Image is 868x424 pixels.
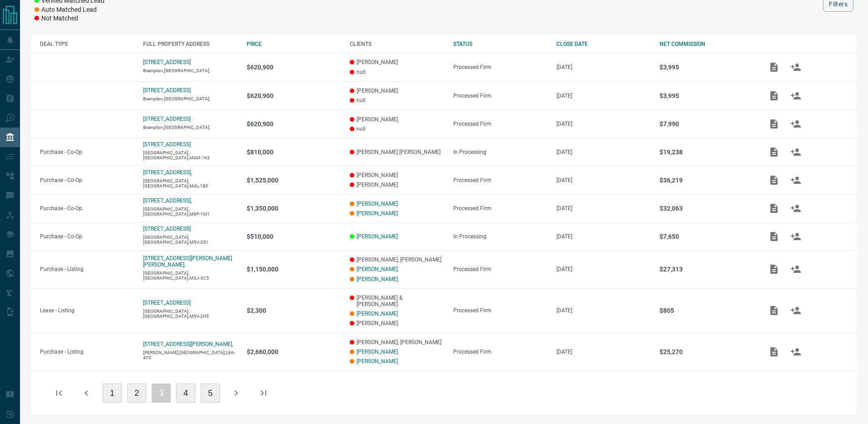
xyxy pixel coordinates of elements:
[143,169,192,176] a: [STREET_ADDRESS],
[763,205,785,211] span: Add / View Documents
[785,348,807,355] span: Match Clients
[660,64,754,71] p: $3,995
[556,266,650,272] p: [DATE]
[247,64,341,71] p: $620,900
[785,92,807,99] span: Match Clients
[660,92,754,99] p: $3,995
[103,384,122,403] button: 1
[453,307,547,314] div: Processed Firm
[453,233,547,240] div: In Processing
[556,233,650,240] p: [DATE]
[763,348,785,355] span: Add / View Documents
[40,205,134,212] p: Purchase - Co-Op
[785,177,807,183] span: Match Clients
[763,233,785,239] span: Add / View Documents
[40,233,134,240] p: Purchase - Co-Op
[785,64,807,70] span: Match Clients
[247,266,341,273] p: $1,150,000
[556,121,650,127] p: [DATE]
[350,59,444,65] p: [PERSON_NAME]
[143,87,191,94] p: [STREET_ADDRESS]
[785,205,807,211] span: Match Clients
[143,300,191,306] p: [STREET_ADDRESS]
[143,116,191,122] a: [STREET_ADDRESS]
[143,59,191,65] a: [STREET_ADDRESS]
[357,358,398,365] a: [PERSON_NAME]
[127,384,146,403] button: 2
[357,311,398,317] a: [PERSON_NAME]
[556,307,650,314] p: [DATE]
[763,266,785,272] span: Add / View Documents
[453,64,547,70] div: Processed Firm
[763,148,785,155] span: Add / View Documents
[785,266,807,272] span: Match Clients
[350,149,444,155] p: [PERSON_NAME] [PERSON_NAME]
[35,5,104,15] li: Auto Matched Lead
[453,93,547,99] div: Processed Firm
[453,149,547,155] div: In Processing
[660,41,754,47] div: NET COMMISSION
[143,271,237,281] p: [GEOGRAPHIC_DATA],[GEOGRAPHIC_DATA],M3J-3C5
[350,116,444,123] p: [PERSON_NAME]
[763,177,785,183] span: Add / View Documents
[247,348,341,355] p: $2,660,000
[453,41,547,47] div: STATUS
[247,307,341,314] p: $2,300
[660,307,754,314] p: $805
[143,150,237,160] p: [GEOGRAPHIC_DATA],[GEOGRAPHIC_DATA],M4M-1K3
[763,307,785,313] span: Add / View Documents
[556,177,650,183] p: [DATE]
[40,41,134,47] div: DEAL TYPE
[143,341,233,347] p: [STREET_ADDRESS][PERSON_NAME],
[453,205,547,212] div: Processed Firm
[556,205,650,212] p: [DATE]
[556,93,650,99] p: [DATE]
[143,96,237,101] p: Brampton,[GEOGRAPHIC_DATA],
[143,350,237,360] p: [PERSON_NAME],[GEOGRAPHIC_DATA],L6A-4Y3
[357,349,398,355] a: [PERSON_NAME]
[350,256,444,263] p: [PERSON_NAME], [PERSON_NAME]
[247,177,341,184] p: $1,525,000
[785,120,807,127] span: Match Clients
[143,141,191,148] a: [STREET_ADDRESS]
[350,320,444,326] p: [PERSON_NAME]
[453,266,547,272] div: Processed Firm
[247,120,341,128] p: $620,900
[357,210,398,217] a: [PERSON_NAME]
[143,125,237,130] p: Brampton,[GEOGRAPHIC_DATA],
[176,384,195,403] button: 4
[35,14,104,23] li: Not Matched
[40,266,134,272] p: Purchase - Listing
[40,349,134,355] p: Purchase - Listing
[785,148,807,155] span: Match Clients
[785,307,807,313] span: Match Clients
[785,233,807,239] span: Match Clients
[143,255,232,268] a: [STREET_ADDRESS][PERSON_NAME][PERSON_NAME],
[247,205,341,212] p: $1,350,000
[556,149,650,155] p: [DATE]
[660,266,754,273] p: $27,313
[350,126,444,132] p: null
[143,309,237,319] p: [GEOGRAPHIC_DATA],[GEOGRAPHIC_DATA],M5V-2H5
[143,235,237,245] p: [GEOGRAPHIC_DATA],[GEOGRAPHIC_DATA],M5V-3S1
[40,149,134,155] p: Purchase - Co-Op
[453,177,547,183] div: Processed Firm
[143,41,237,47] div: FULL PROPERTY ADDRESS
[143,197,192,204] a: [STREET_ADDRESS],
[201,384,220,403] button: 5
[357,266,398,272] a: [PERSON_NAME]
[247,92,341,99] p: $620,900
[453,349,547,355] div: Processed Firm
[143,178,237,188] p: [GEOGRAPHIC_DATA],[GEOGRAPHIC_DATA],M4L-1B5
[350,97,444,104] p: null
[660,348,754,355] p: $25,270
[763,64,785,70] span: Add / View Documents
[357,201,398,207] a: [PERSON_NAME]
[660,233,754,240] p: $7,650
[556,64,650,70] p: [DATE]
